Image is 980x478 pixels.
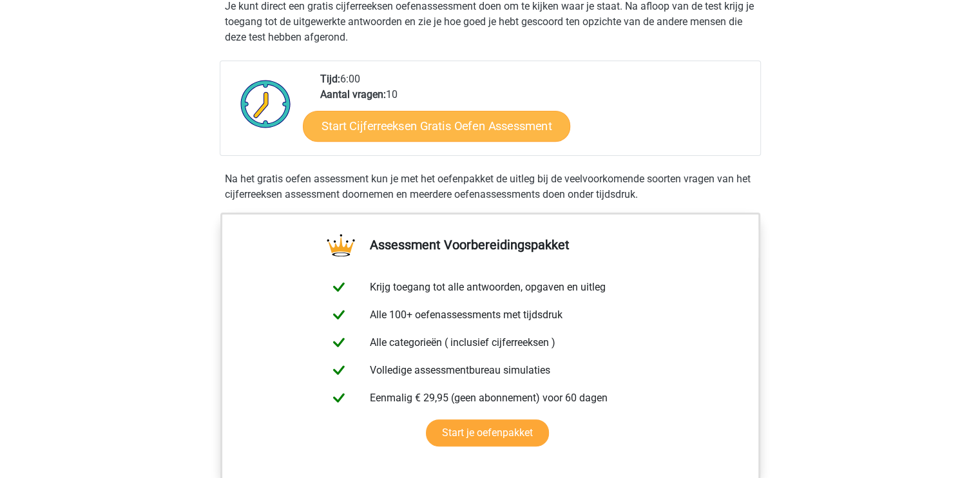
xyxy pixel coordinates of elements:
b: Aantal vragen: [320,88,386,100]
div: Na het gratis oefen assessment kun je met het oefenpakket de uitleg bij de veelvoorkomende soorte... [220,171,761,202]
div: 6:00 10 [311,72,760,155]
a: Start je oefenpakket [426,419,549,446]
b: Tijd: [320,73,340,85]
img: Klok [233,72,298,136]
a: Start Cijferreeksen Gratis Oefen Assessment [303,110,570,141]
